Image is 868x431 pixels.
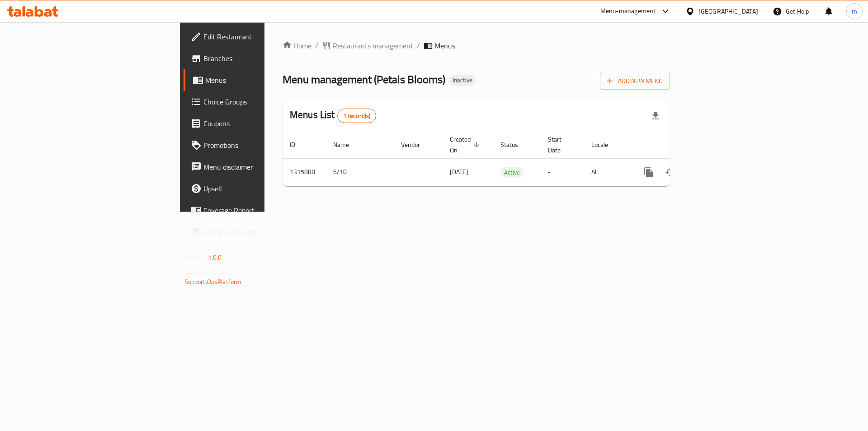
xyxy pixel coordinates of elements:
[203,140,318,151] span: Promotions
[660,161,681,183] button: Change Status
[600,6,656,17] div: Menu-management
[205,75,318,85] span: Menus
[541,158,584,186] td: -
[434,40,455,51] span: Menus
[290,108,376,123] h2: Menus List
[591,139,620,150] span: Locale
[184,178,325,199] a: Upsell
[283,40,670,51] nav: breadcrumb
[184,47,325,69] a: Branches
[203,118,318,129] span: Coupons
[333,139,361,150] span: Name
[500,139,530,150] span: Status
[184,221,325,243] a: Grocery Checklist
[500,167,524,178] span: Active
[450,166,468,178] span: [DATE]
[607,76,663,87] span: Add New Menu
[584,158,631,186] td: All
[337,109,377,123] div: Total records count
[322,40,413,51] a: Restaurants management
[184,199,325,221] a: Coverage Report
[283,131,732,186] table: enhanced table
[401,139,432,150] span: Vendor
[184,69,325,91] a: Menus
[203,31,318,42] span: Edit Restaurant
[449,76,476,84] span: Inactive
[203,53,318,64] span: Branches
[203,227,318,237] span: Grocery Checklist
[631,131,732,159] th: Actions
[548,134,573,156] span: Start Date
[184,267,226,279] span: Get support on:
[600,73,670,90] button: Add New Menu
[184,156,325,178] a: Menu disclaimer
[184,276,242,288] a: Support.OpsPlatform
[203,161,318,172] span: Menu disclaimer
[698,6,758,16] div: [GEOGRAPHIC_DATA]
[326,158,394,186] td: 6/10
[338,112,376,120] span: 1 record(s)
[450,134,482,156] span: Created On
[203,183,318,194] span: Upsell
[184,26,325,47] a: Edit Restaurant
[184,113,325,134] a: Coupons
[203,205,318,216] span: Coverage Report
[333,40,413,51] span: Restaurants management
[449,75,476,86] div: Inactive
[638,161,660,183] button: more
[208,251,222,263] span: 1.0.0
[283,69,445,90] span: Menu management ( Petals Blooms )
[203,96,318,107] span: Choice Groups
[852,6,857,16] span: m
[184,134,325,156] a: Promotions
[645,105,666,127] div: Export file
[290,139,307,150] span: ID
[184,91,325,113] a: Choice Groups
[417,40,420,51] li: /
[184,251,207,263] span: Version:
